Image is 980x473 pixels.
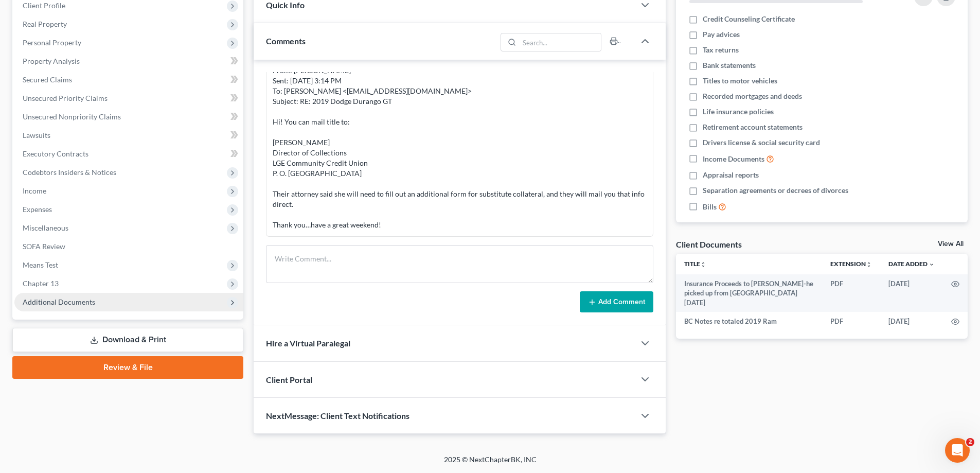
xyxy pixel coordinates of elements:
span: Credit Counseling Certificate [703,14,795,24]
a: Unsecured Priority Claims [14,89,243,108]
td: Insurance Proceeds to [PERSON_NAME]-he picked up from [GEOGRAPHIC_DATA] [DATE] [676,274,822,312]
span: Comments [266,36,306,46]
span: Miscellaneous [23,223,68,232]
span: Unsecured Priority Claims [23,94,108,102]
a: Download & Print [12,328,243,352]
span: Tax returns [703,45,739,55]
span: Income [23,186,46,195]
span: Real Property [23,20,67,28]
a: Lawsuits [14,126,243,145]
span: Expenses [23,205,52,214]
td: BC Notes re totaled 2019 Ram [676,312,822,330]
a: SOFA Review [14,237,243,256]
div: He has title to mail to LGE...emailed their attny for mailing info: From: [PERSON_NAME] Sent: [DA... [273,45,647,230]
span: Codebtors Insiders & Notices [23,168,116,177]
i: expand_more [929,261,935,268]
iframe: Intercom live chat [945,438,970,463]
span: Income Documents [703,154,764,164]
span: Client Profile [23,1,65,10]
span: Client Portal [266,375,312,384]
span: SOFA Review [23,242,65,251]
span: Hire a Virtual Paralegal [266,338,350,348]
td: PDF [822,274,880,312]
span: Appraisal reports [703,170,759,180]
div: Client Documents [676,239,742,250]
span: Additional Documents [23,297,95,306]
span: Personal Property [23,38,81,47]
span: Retirement account statements [703,122,803,132]
span: 2 [966,438,974,446]
i: unfold_more [866,261,872,268]
input: Search... [520,33,601,51]
button: Add Comment [580,291,653,313]
a: Date Added expand_more [888,260,935,268]
a: Titleunfold_more [684,260,706,268]
td: [DATE] [880,312,943,330]
span: Pay advices [703,29,740,40]
span: Means Test [23,260,58,269]
div: 2025 © NextChapterBK, INC [197,454,783,473]
a: Executory Contracts [14,145,243,163]
span: NextMessage: Client Text Notifications [266,411,409,421]
span: Life insurance policies [703,107,774,117]
a: Extensionunfold_more [830,260,872,268]
td: [DATE] [880,274,943,312]
span: Recorded mortgages and deeds [703,91,802,101]
a: Property Analysis [14,52,243,71]
span: Titles to motor vehicles [703,76,777,86]
span: Property Analysis [23,57,80,65]
a: View All [938,240,964,248]
a: Unsecured Nonpriority Claims [14,108,243,126]
span: Bills [703,202,717,212]
i: unfold_more [700,261,706,268]
span: Executory Contracts [23,149,88,158]
a: Review & File [12,356,243,379]
span: Chapter 13 [23,279,59,288]
span: Drivers license & social security card [703,137,820,148]
td: PDF [822,312,880,330]
a: Secured Claims [14,71,243,89]
span: Bank statements [703,60,756,71]
span: Separation agreements or decrees of divorces [703,185,848,196]
span: Unsecured Nonpriority Claims [23,112,121,121]
span: Secured Claims [23,75,72,84]
span: Lawsuits [23,131,50,139]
